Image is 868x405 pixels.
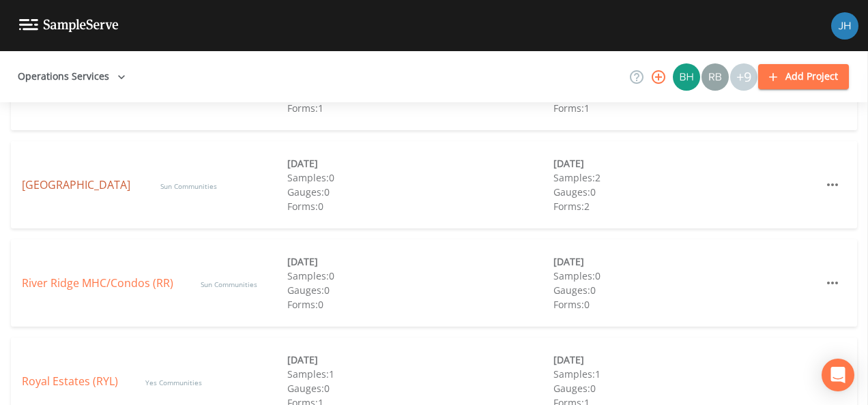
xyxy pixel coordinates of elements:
div: [DATE] [287,156,553,170]
div: Samples: 0 [287,170,553,185]
img: 84dca5caa6e2e8dac459fb12ff18e533 [831,12,858,40]
div: Ryan Burke [701,63,729,91]
div: +9 [730,63,757,91]
div: Forms: 2 [553,199,819,213]
div: Forms: 1 [553,101,819,115]
div: Gauges: 0 [287,283,553,297]
div: [DATE] [553,352,819,367]
div: Samples: 1 [553,367,819,381]
img: logo [19,19,119,32]
div: [DATE] [553,156,819,170]
div: Samples: 2 [553,170,819,185]
div: Open Intercom Messenger [822,359,854,391]
div: Forms: 0 [553,297,819,312]
img: c62b08bfff9cfec2b7df4e6d8aaf6fcd [673,63,700,91]
div: Samples: 0 [553,269,819,283]
a: Royal Estates (RYL) [22,374,118,389]
span: Sun Communities [160,181,217,191]
div: Forms: 1 [287,101,553,115]
div: Gauges: 0 [287,185,553,199]
div: Forms: 0 [287,199,553,213]
div: Gauges: 0 [553,185,819,199]
span: Sun Communities [201,280,257,289]
div: Samples: 1 [287,367,553,381]
div: Samples: 0 [287,269,553,283]
button: Operations Services [12,64,131,89]
a: River Ridge MHC/Condos (RR) [22,275,173,290]
div: [DATE] [287,352,553,367]
div: Bert hewitt [672,63,701,91]
img: 3e785c038355cbcf7b7e63a9c7d19890 [701,63,729,91]
div: [DATE] [287,254,553,269]
div: Gauges: 0 [553,381,819,395]
div: Forms: 0 [287,297,553,312]
button: Add Project [758,64,849,89]
span: Yes Communities [145,378,202,387]
div: [DATE] [553,254,819,269]
a: [GEOGRAPHIC_DATA] [22,177,133,192]
div: Gauges: 0 [553,283,819,297]
div: Gauges: 0 [287,381,553,395]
